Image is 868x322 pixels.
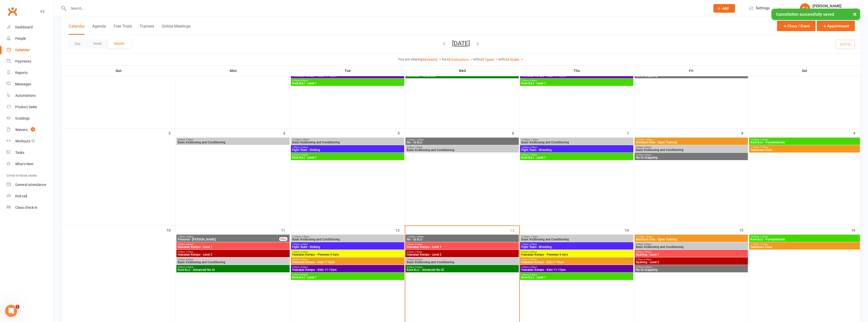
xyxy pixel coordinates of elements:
[759,236,768,238] span: - 11:00am
[177,238,280,241] span: Personal - [PERSON_NAME]
[414,258,422,261] span: - 8:00pm
[7,101,53,113] a: Product Sales
[407,268,518,271] span: Kore BJJ - Advanced No-Gi
[627,129,634,137] div: 7
[114,24,132,35] button: Free Trials
[7,191,53,202] a: Roll call
[7,44,53,56] a: Calendar
[292,274,403,276] span: 7:00pm
[15,93,36,98] div: Automations
[777,21,816,31] button: Class / Event
[405,65,520,76] th: Wed
[301,236,309,238] span: - 1:00pm
[750,243,859,245] span: 11:00am
[281,226,290,234] div: 11
[7,22,53,33] a: Dashboard
[7,67,53,79] a: Reports
[177,236,280,238] span: 1:00pm
[473,57,480,61] strong: with
[7,90,53,101] a: Automations
[292,80,403,82] span: 7:00pm
[290,65,405,76] th: Tue
[505,58,524,62] a: All Styles
[407,148,518,151] span: Basic Kickboxing and Conditioning
[521,268,632,271] span: Hawaiian Kempo - Kids 11-13yrs
[521,266,632,268] span: 6:00pm
[636,261,747,264] span: Sparring - Level 2
[7,202,53,213] a: Class kiosk mode
[15,116,30,120] div: Gradings
[634,65,749,76] th: Fri
[521,236,632,238] span: 12:00pm
[414,266,422,268] span: - 9:00pm
[529,266,537,268] span: - 6:50pm
[292,154,403,156] span: 6:00pm
[521,245,632,249] span: Fight Team - Wrestling
[292,261,403,264] span: Hawaiian Kempo - Kids 7-10yrs
[521,258,632,261] span: 5:00pm
[177,243,289,245] span: 5:00pm
[529,80,537,82] span: - 8:00pm
[853,129,860,137] div: 9
[407,146,518,148] span: 6:00pm
[177,253,289,256] span: Hawaiian Kempo - Level 2
[521,261,632,264] span: Hawaiian Kempo - Kids 7-10yrs
[415,139,424,141] span: - 1:00pm
[636,139,747,141] span: 11:00am
[177,141,289,144] span: Basic Kickboxing and Conditioning
[407,261,518,264] span: Basic Kickboxing and Conditioning
[529,251,537,253] span: - 5:00pm
[7,33,53,44] a: People
[300,243,308,245] span: - 2:30pm
[529,154,537,156] span: - 7:00pm
[521,274,632,276] span: 7:00pm
[414,146,422,148] span: - 7:00pm
[530,139,538,141] span: - 1:00pm
[292,146,403,148] span: 1:00pm
[177,245,289,249] span: Hawaiian Kempo - Level 1
[15,59,31,63] div: Payments
[510,226,519,234] div: 13
[15,71,28,75] div: Reports
[521,141,632,144] span: Basic Kickboxing and Conditioning
[31,127,35,131] span: 3
[529,274,537,276] span: - 8:00pm
[15,25,33,29] div: Dashboard
[636,154,747,156] span: 6:00pm
[521,156,632,159] span: Kore BJJ - Level 1
[415,236,424,238] span: - 1:00pm
[292,141,403,144] span: Basic Kickboxing and Conditioning
[759,243,768,245] span: - 12:00pm
[7,158,53,170] a: What's New
[636,251,747,253] span: 6:00pm
[643,243,652,245] span: - 6:00pm
[398,57,422,61] strong: You are viewing
[643,251,652,253] span: - 7:00pm
[521,148,632,151] span: Fight Team - Wrestling
[292,236,403,238] span: 12:00pm
[407,253,518,256] span: Hawaiian Kempo - Level 2
[300,266,308,268] span: - 6:50pm
[292,251,403,253] span: 4:30pm
[177,268,289,271] span: Kore BJJ - Advanced No-Gi
[7,179,53,191] a: General attendance kiosk mode
[812,8,843,13] div: The PIT [US_STATE]
[529,243,537,245] span: - 2:30pm
[636,243,747,245] span: 5:00pm
[636,268,747,271] span: No-Gi Grappling
[108,39,131,48] button: Month
[15,105,37,109] div: Product Sales
[15,194,27,198] div: Roll call
[636,245,747,249] span: Basic Kickboxing and Conditioning
[15,150,24,155] div: Tasks
[442,57,447,61] strong: for
[7,147,53,158] a: Tasks
[422,58,442,62] a: All events
[407,258,518,261] span: 7:00pm
[292,148,403,151] span: Fight Team - Striking
[292,243,403,245] span: 1:00pm
[185,139,193,141] span: - 7:00pm
[67,5,707,12] input: Search...
[817,21,855,31] button: Appointment
[750,148,859,151] span: Takedown Class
